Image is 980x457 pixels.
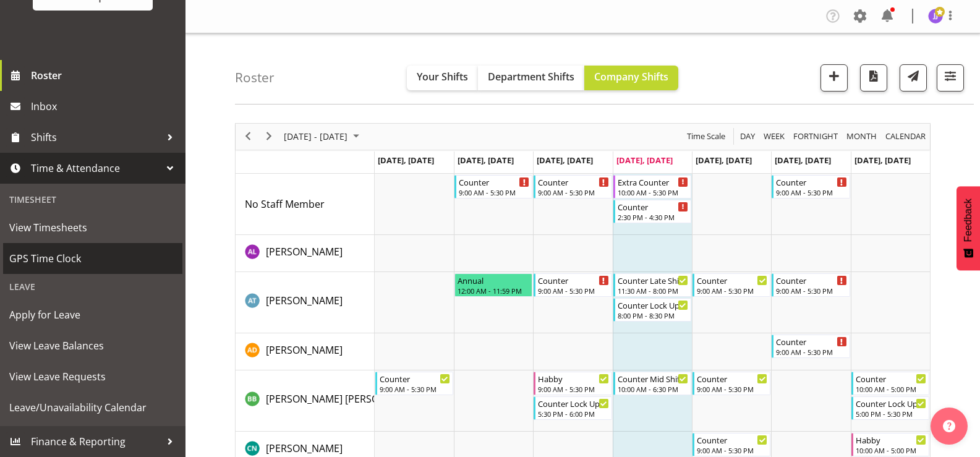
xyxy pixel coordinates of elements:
div: Alex-Micheal Taniwha"s event - Counter Begin From Saturday, September 20, 2025 at 9:00:00 AM GMT+... [772,273,850,297]
span: [DATE], [DATE] [458,155,514,166]
button: Filter Shifts [937,64,964,92]
button: Time Scale [685,129,728,144]
div: Habby [538,372,608,385]
span: Time & Attendance [31,159,161,177]
a: [PERSON_NAME] [266,343,343,357]
span: Inbox [31,97,179,116]
a: View Leave Balances [3,330,182,361]
div: Beena Beena"s event - Counter Lock Up Begin From Sunday, September 21, 2025 at 5:00:00 PM GMT+12:... [851,396,929,420]
h4: Roster [235,70,275,85]
div: next period [258,124,279,150]
span: Feedback [963,199,974,242]
td: Amelia Denz resource [236,333,375,370]
span: GPS Time Clock [9,249,176,268]
div: 11:30 AM - 8:00 PM [618,286,688,296]
span: Time Scale [686,129,726,144]
span: Department Shifts [488,70,574,83]
div: Counter [697,372,767,385]
button: Previous [240,129,257,144]
div: Leave [3,274,182,299]
span: View Leave Requests [9,367,176,386]
button: Download a PDF of the roster according to the set date range. [860,64,887,92]
div: Alex-Micheal Taniwha"s event - Annual Begin From Tuesday, September 16, 2025 at 12:00:00 AM GMT+1... [454,273,532,297]
div: Extra Counter [618,176,688,188]
div: Counter [538,176,608,188]
button: Your Shifts [407,66,478,90]
div: No Staff Member"s event - Extra Counter Begin From Thursday, September 18, 2025 at 10:00:00 AM GM... [613,175,691,199]
span: [PERSON_NAME] [266,294,343,307]
div: Alex-Micheal Taniwha"s event - Counter Begin From Friday, September 19, 2025 at 9:00:00 AM GMT+12... [692,273,770,297]
span: [PERSON_NAME] [PERSON_NAME] [266,392,422,406]
span: [DATE], [DATE] [378,155,434,166]
span: Day [739,129,756,144]
div: Counter [776,335,846,348]
div: Beena Beena"s event - Counter Begin From Sunday, September 21, 2025 at 10:00:00 AM GMT+12:00 Ends... [851,372,929,395]
div: 9:00 AM - 5:30 PM [459,187,529,197]
div: Habby [856,434,926,446]
div: Beena Beena"s event - Counter Begin From Friday, September 19, 2025 at 9:00:00 AM GMT+12:00 Ends ... [692,372,770,395]
span: Month [845,129,878,144]
div: Counter Late Shift [618,274,688,286]
button: Add a new shift [820,64,848,92]
div: 12:00 AM - 11:59 PM [458,286,529,296]
div: 8:00 PM - 8:30 PM [618,310,688,320]
a: [PERSON_NAME] [PERSON_NAME] [266,391,422,406]
div: Counter [538,274,608,286]
div: Counter [618,200,688,213]
div: Beena Beena"s event - Habby Begin From Wednesday, September 17, 2025 at 9:00:00 AM GMT+12:00 Ends... [534,372,611,395]
div: Counter [776,176,846,188]
div: Annual [458,274,529,286]
button: Department Shifts [478,66,584,90]
div: Christine Neville"s event - Counter Begin From Friday, September 19, 2025 at 9:00:00 AM GMT+12:00... [692,433,770,456]
span: Shifts [31,128,161,147]
div: Counter Lock Up [538,397,608,409]
div: Beena Beena"s event - Counter Lock Up Begin From Wednesday, September 17, 2025 at 5:30:00 PM GMT+... [534,396,611,420]
div: 9:00 AM - 5:30 PM [538,384,608,394]
span: [PERSON_NAME] [266,245,343,258]
span: Fortnight [792,129,839,144]
div: 9:00 AM - 5:30 PM [697,384,767,394]
td: No Staff Member resource [236,174,375,235]
td: Beena Beena resource [236,370,375,432]
div: 9:00 AM - 5:30 PM [380,384,450,394]
a: Leave/Unavailability Calendar [3,392,182,423]
button: Fortnight [791,129,840,144]
a: [PERSON_NAME] [266,244,343,259]
button: Timeline Month [845,129,879,144]
div: 9:00 AM - 5:30 PM [776,187,846,197]
div: Counter [856,372,926,385]
div: 5:30 PM - 6:00 PM [538,409,608,419]
div: 9:00 AM - 5:30 PM [776,347,846,357]
div: Counter [776,274,846,286]
div: previous period [237,124,258,150]
div: 10:00 AM - 5:00 PM [856,384,926,394]
button: Company Shifts [584,66,678,90]
div: 5:00 PM - 5:30 PM [856,409,926,419]
div: No Staff Member"s event - Counter Begin From Wednesday, September 17, 2025 at 9:00:00 AM GMT+12:0... [534,175,611,199]
span: [DATE], [DATE] [616,155,673,166]
div: Beena Beena"s event - Counter Begin From Monday, September 15, 2025 at 9:00:00 AM GMT+12:00 Ends ... [375,372,453,395]
button: Send a list of all shifts for the selected filtered period to all rostered employees. [900,64,927,92]
div: 10:00 AM - 5:30 PM [618,187,688,197]
img: help-xxl-2.png [943,420,955,432]
div: Alex-Micheal Taniwha"s event - Counter Late Shift Begin From Thursday, September 18, 2025 at 11:3... [613,273,691,297]
a: Apply for Leave [3,299,182,330]
div: Counter Lock Up [856,397,926,409]
span: Company Shifts [594,70,668,83]
div: Beena Beena"s event - Counter Mid Shift Begin From Thursday, September 18, 2025 at 10:00:00 AM GM... [613,372,691,395]
td: Alex-Micheal Taniwha resource [236,272,375,333]
div: Counter Mid Shift [618,372,688,385]
div: 9:00 AM - 5:30 PM [697,286,767,296]
div: Timesheet [3,187,182,212]
div: Christine Neville"s event - Habby Begin From Sunday, September 21, 2025 at 10:00:00 AM GMT+12:00 ... [851,433,929,456]
div: Counter [459,176,529,188]
span: View Timesheets [9,218,176,237]
button: Month [884,129,928,144]
span: Roster [31,66,179,85]
span: [DATE], [DATE] [696,155,752,166]
div: No Staff Member"s event - Counter Begin From Saturday, September 20, 2025 at 9:00:00 AM GMT+12:00... [772,175,850,199]
span: [PERSON_NAME] [266,442,343,455]
button: Timeline Week [762,129,787,144]
td: Abigail Lane resource [236,235,375,272]
span: calendar [884,129,927,144]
